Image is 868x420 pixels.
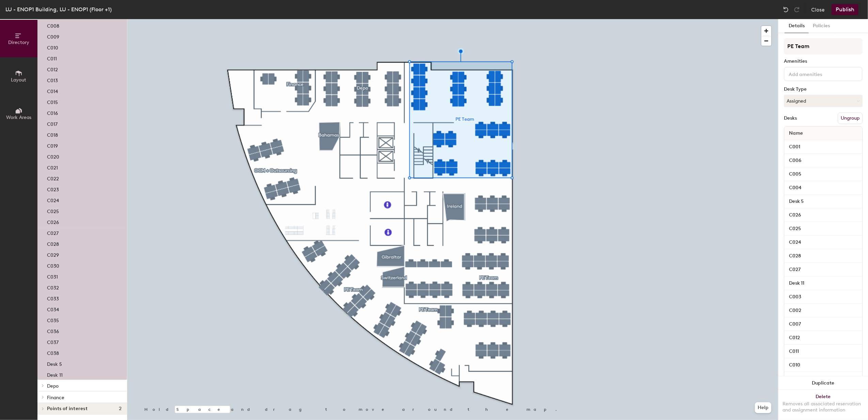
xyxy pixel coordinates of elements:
div: Amenities [784,59,863,64]
p: C026 [47,217,59,225]
div: Desks [784,116,797,121]
p: C019 [47,141,58,149]
input: Unnamed desk [786,306,861,315]
p: C033 [47,294,59,302]
input: Add amenities [787,70,849,78]
p: C021 [47,163,58,171]
button: Duplicate [778,376,868,390]
p: C036 [47,327,59,334]
p: C038 [47,348,59,356]
input: Unnamed desk [786,319,861,329]
input: Unnamed desk [786,333,861,343]
span: Name [786,127,806,139]
button: Ungroup [838,112,863,124]
div: Desk Type [784,87,863,92]
div: LU - ENOP1 Building, LU - ENOP1 (Floor +1) [5,5,112,14]
p: C015 [47,97,58,105]
img: Undo [783,6,789,13]
p: C037 [47,337,59,345]
input: Unnamed desk [786,183,861,193]
p: C023 [47,185,59,193]
input: Unnamed desk [786,374,861,384]
p: C012 [47,65,58,73]
p: C010 [47,43,58,51]
input: Unnamed desk [786,292,861,302]
input: Unnamed desk [786,197,861,206]
p: C022 [47,174,59,182]
input: Unnamed desk [786,347,861,356]
span: Finance [47,395,64,401]
p: C029 [47,250,59,258]
input: Unnamed desk [786,169,861,179]
input: Unnamed desk [786,142,861,152]
p: C013 [47,76,58,84]
p: C018 [47,130,58,138]
input: Unnamed desk [786,360,861,370]
input: Unnamed desk [786,156,861,165]
span: Directory [8,40,29,45]
p: C016 [47,108,58,116]
p: C027 [47,228,59,236]
p: C008 [47,21,59,29]
div: Removes all associated reservation and assignment information [783,401,864,413]
p: C034 [47,305,59,313]
button: Policies [809,19,834,33]
button: DeleteRemoves all associated reservation and assignment information [778,390,868,420]
p: C032 [47,283,59,291]
p: C020 [47,152,59,160]
input: Unnamed desk [786,265,861,274]
p: C035 [47,316,59,324]
p: C014 [47,87,58,94]
p: C011 [47,54,57,62]
p: C017 [47,119,58,127]
p: C031 [47,272,58,280]
span: Depo [47,383,59,389]
p: C025 [47,207,59,214]
span: Layout [11,77,27,83]
input: Unnamed desk [786,210,861,220]
button: Assigned [784,95,863,107]
p: Desk 11 [47,370,63,378]
input: Unnamed desk [786,279,861,288]
button: Publish [832,4,858,15]
span: Points of interest [47,406,88,411]
input: Unnamed desk [786,224,861,234]
input: Unnamed desk [786,238,861,247]
span: 2 [119,406,122,411]
p: C024 [47,196,59,204]
input: Unnamed desk [786,251,861,261]
p: C028 [47,239,59,247]
button: Close [811,4,825,15]
span: Work Areas [6,115,31,120]
button: Help [755,402,771,413]
img: Redo [793,6,800,13]
p: Desk 5 [47,359,62,367]
p: C009 [47,32,59,40]
p: C030 [47,261,59,269]
button: Details [785,19,809,33]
